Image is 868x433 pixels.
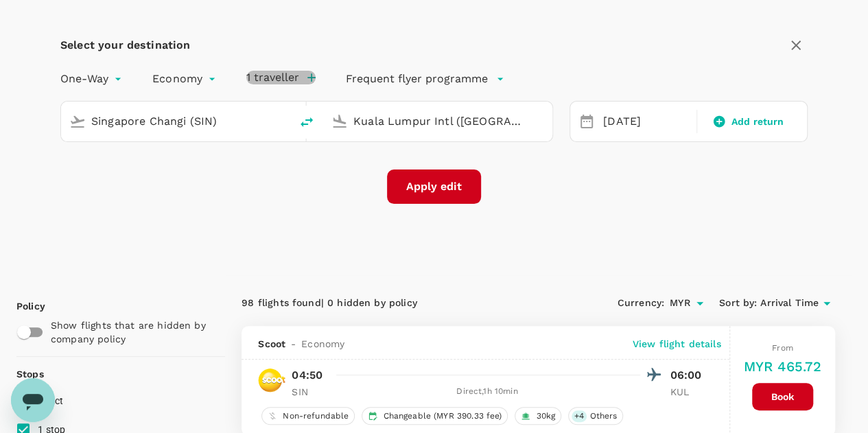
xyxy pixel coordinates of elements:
button: Frequent flyer programme [346,71,504,87]
img: TR [258,366,285,394]
span: 30kg [530,410,561,422]
button: Apply edit [387,169,481,204]
button: Open [543,119,546,122]
div: One-Way [60,68,125,90]
span: Others [584,410,622,422]
button: delete [290,106,323,139]
div: Non-refundable [261,407,355,425]
span: Arrival Time [760,296,819,311]
span: From [772,343,793,353]
div: Economy [152,68,219,90]
div: [DATE] [598,108,694,135]
button: Book [752,383,813,410]
div: Direct , 1h 10min [334,385,640,399]
div: +4Others [568,407,623,425]
button: Open [690,294,709,313]
button: Open [281,119,283,122]
span: Add return [731,115,784,128]
p: Policy [16,299,29,313]
span: + 4 [572,410,587,422]
span: Sort by : [719,296,757,311]
span: - [285,337,301,351]
div: 30kg [515,407,561,425]
p: 04:50 [292,367,322,384]
iframe: Button to launch messaging window [11,378,55,422]
strong: Stops [16,368,44,379]
input: Going to [353,110,524,132]
span: Non-refundable [277,410,354,422]
div: Select your destination [60,36,190,55]
p: 06:00 [670,367,705,384]
p: KUL [670,385,705,399]
span: Economy [301,337,344,351]
div: 98 flights found | 0 hidden by policy [242,296,538,311]
input: Depart from [91,110,261,132]
p: View flight details [633,337,721,351]
div: Changeable (MYR 390.33 fee) [362,407,508,425]
span: Changeable (MYR 390.33 fee) [377,410,507,422]
p: Show flights that are hidden by company policy [51,318,216,346]
span: Currency : [618,296,664,311]
p: SIN [292,385,326,399]
h6: MYR 465.72 [744,355,822,377]
p: Frequent flyer programme [346,71,488,87]
button: 1 traveller [246,71,316,84]
span: Scoot [258,337,285,351]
